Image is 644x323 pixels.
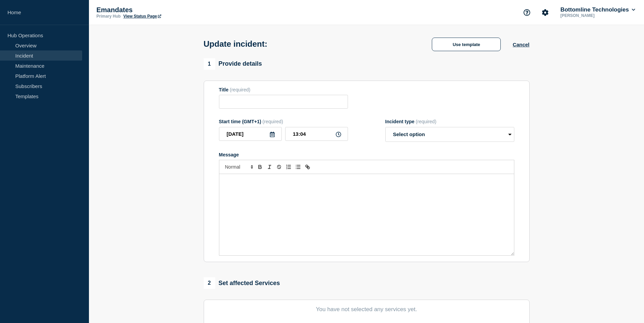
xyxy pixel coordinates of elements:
p: You have not selected any services yet. [219,306,514,313]
button: Support [520,5,534,20]
div: Start time (GMT+1) [219,119,348,124]
button: Use template [432,38,501,51]
p: Primary Hub [96,14,121,19]
div: Provide details [204,58,262,70]
div: Message [219,174,514,255]
input: YYYY-MM-DD [219,127,282,141]
div: Set affected Services [204,277,280,289]
input: Title [219,95,348,109]
input: HH:MM [285,127,348,141]
span: Font size [222,163,255,171]
span: (required) [416,119,437,124]
button: Toggle bold text [255,163,265,171]
button: Toggle ordered list [284,163,293,171]
button: Toggle link [303,163,312,171]
div: Incident type [385,119,514,124]
button: Toggle bulleted list [293,163,303,171]
select: Incident type [385,127,514,142]
div: Title [219,87,348,92]
button: Account settings [538,5,552,20]
span: (required) [230,87,251,92]
div: Message [219,152,514,157]
span: (required) [262,119,283,124]
span: 1 [204,58,215,70]
p: Emandates [96,6,232,14]
p: [PERSON_NAME] [559,13,630,18]
h1: Update incident: [204,39,268,49]
button: Cancel [513,42,529,47]
button: Toggle italic text [265,163,274,171]
button: Bottomline Technologies [559,6,637,13]
span: 2 [204,277,215,289]
a: View Status Page [123,14,161,19]
button: Toggle strikethrough text [274,163,284,171]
